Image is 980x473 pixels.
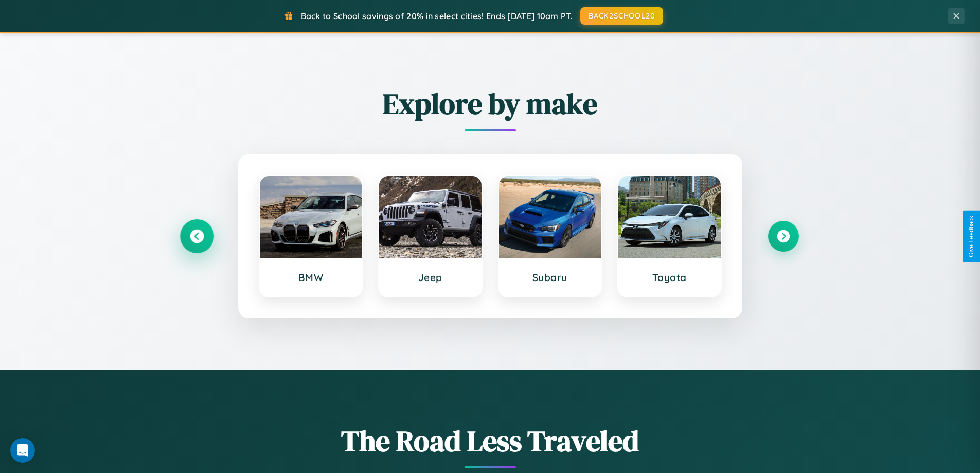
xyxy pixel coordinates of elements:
div: Open Intercom Messenger [10,438,35,463]
h3: Jeep [389,271,471,284]
h3: BMW [270,271,352,284]
h2: Explore by make [182,84,799,124]
h3: Subaru [509,271,591,284]
span: Back to School savings of 20% in select cities! Ends [DATE] 10am PT. [301,11,573,21]
button: BACK2SCHOOL20 [580,7,663,25]
h1: The Road Less Traveled [182,421,799,461]
h3: Toyota [629,271,710,284]
div: Give Feedback [968,216,975,257]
